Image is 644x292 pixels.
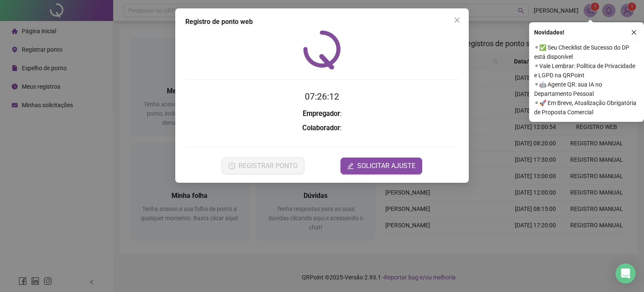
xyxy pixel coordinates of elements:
[185,108,459,119] h3: :
[631,29,637,35] span: close
[534,43,639,61] span: ⚬ ✅ Seu Checklist de Sucesso do DP está disponível
[534,98,639,117] span: ⚬ 🚀 Em Breve, Atualização Obrigatória de Proposta Comercial
[534,61,639,80] span: ⚬ Vale Lembrar: Política de Privacidade e LGPD na QRPoint
[302,124,340,132] strong: Colaborador
[305,92,339,102] time: 07:26:12
[615,263,636,284] div: Open Intercom Messenger
[534,80,639,98] span: ⚬ 🤖 Agente QR: sua IA no Departamento Pessoal
[450,13,464,27] button: Close
[303,110,340,118] strong: Empregador
[303,30,341,69] img: QRPoint
[454,17,460,24] span: close
[347,163,354,169] span: edit
[185,17,459,27] div: Registro de ponto web
[222,158,304,174] button: REGISTRAR PONTO
[340,158,422,174] button: editSOLICITAR AJUSTE
[357,161,415,171] span: SOLICITAR AJUSTE
[185,123,459,134] h3: :
[534,28,564,37] span: Novidades !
